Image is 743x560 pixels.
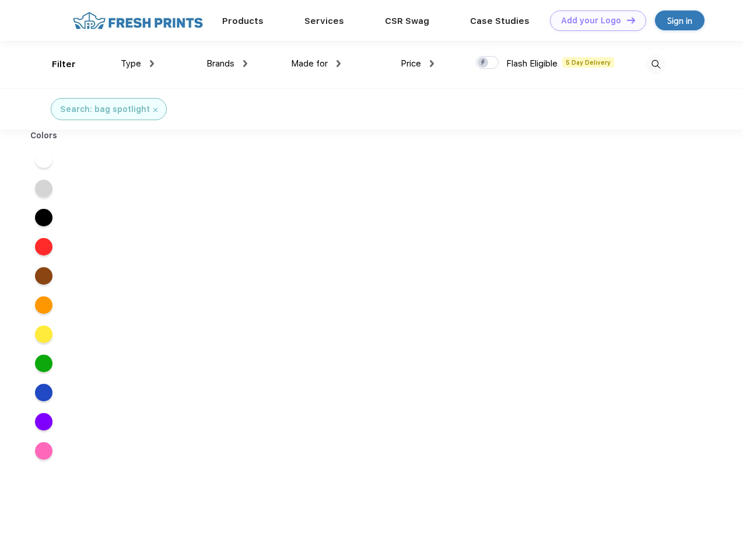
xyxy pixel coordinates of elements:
[646,55,665,74] img: desktop_search.svg
[150,60,154,67] img: dropdown.png
[121,58,141,69] span: Type
[561,16,621,26] div: Add your Logo
[655,10,705,30] a: Sign in
[153,108,157,112] img: filter_cancel.svg
[627,17,635,23] img: DT
[562,57,614,68] span: 5 Day Delivery
[52,58,76,71] div: Filter
[222,16,264,26] a: Products
[60,103,150,116] div: Search: bag spotlight
[430,60,434,67] img: dropdown.png
[243,60,247,67] img: dropdown.png
[506,58,558,69] span: Flash Eligible
[667,14,692,27] div: Sign in
[291,58,328,69] span: Made for
[337,60,341,67] img: dropdown.png
[206,58,234,69] span: Brands
[69,10,206,31] img: fo%20logo%202.webp
[401,58,421,69] span: Price
[22,129,66,142] div: Colors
